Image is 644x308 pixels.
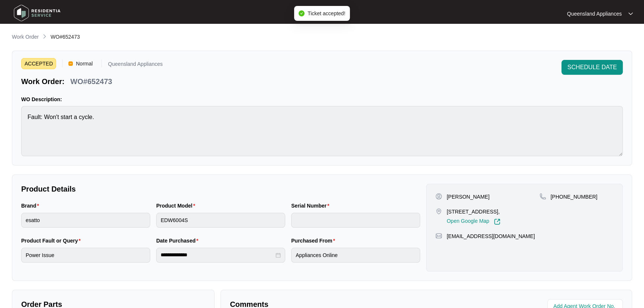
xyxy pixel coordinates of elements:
[551,193,598,200] p: [PHONE_NUMBER]
[291,248,420,263] input: Purchased From
[299,10,305,16] span: check-circle
[291,237,338,244] label: Purchased From
[73,58,96,69] span: Normal
[21,237,84,244] label: Product Fault or Query
[12,33,39,41] p: Work Order
[435,208,442,215] img: map-pin
[21,96,623,103] p: WO Description:
[540,193,546,200] img: map-pin
[21,106,623,156] textarea: Fault: Won't start a cycle.
[161,251,274,259] input: Date Purchased
[567,63,617,72] span: SCHEDULE DATE
[447,208,500,215] p: [STREET_ADDRESS],
[156,202,198,209] label: Product Model
[10,33,40,41] a: Work Order
[447,218,500,225] a: Open Google Map
[447,193,489,200] p: [PERSON_NAME]
[307,10,345,16] span: Ticket accepted!
[291,202,332,209] label: Serial Number
[291,213,420,228] input: Serial Number
[42,33,48,39] img: chevron-right
[435,232,442,239] img: map-pin
[628,12,633,16] img: dropdown arrow
[435,193,442,200] img: user-pin
[21,202,42,209] label: Brand
[494,218,500,225] img: Link-External
[11,2,63,24] img: residentia service logo
[21,184,420,194] p: Product Details
[68,61,73,66] img: Vercel Logo
[21,248,150,263] input: Product Fault or Query
[561,60,623,75] button: SCHEDULE DATE
[51,34,80,40] span: WO#652473
[21,76,64,87] p: Work Order:
[21,58,56,69] span: ACCEPTED
[156,237,201,244] label: Date Purchased
[447,232,535,240] p: [EMAIL_ADDRESS][DOMAIN_NAME]
[70,76,112,87] p: WO#652473
[21,213,150,228] input: Brand
[156,213,285,228] input: Product Model
[567,10,622,17] p: Queensland Appliances
[108,61,162,69] p: Queensland Appliances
